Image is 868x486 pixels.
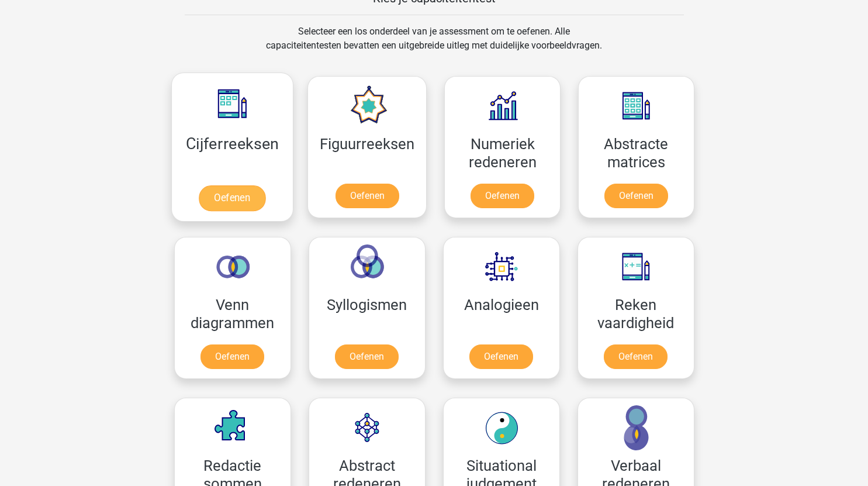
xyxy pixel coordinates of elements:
a: Oefenen [604,344,668,369]
a: Oefenen [604,184,668,208]
a: Oefenen [469,344,533,369]
a: Oefenen [471,184,534,208]
a: Oefenen [199,185,265,211]
div: Selecteer een los onderdeel van je assessment om te oefenen. Alle capaciteitentesten bevatten een... [255,25,613,67]
a: Oefenen [200,344,264,369]
a: Oefenen [336,184,399,208]
a: Oefenen [335,344,399,369]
